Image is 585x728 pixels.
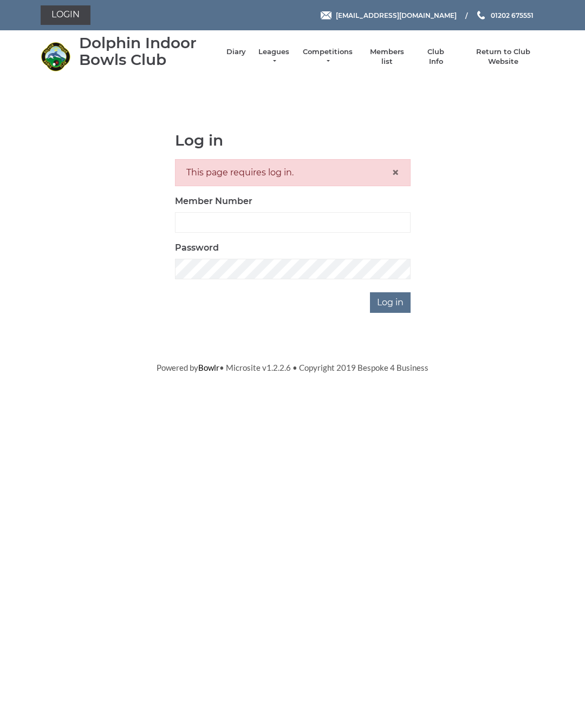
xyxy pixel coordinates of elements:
a: Return to Club Website [463,47,544,67]
a: Bowlr [198,363,219,372]
div: This page requires log in. [175,159,411,186]
img: Phone us [477,11,485,19]
span: × [392,165,399,180]
a: Leagues [257,47,291,67]
h1: Log in [175,132,411,149]
label: Member Number [175,195,252,208]
span: [EMAIL_ADDRESS][DOMAIN_NAME] [336,11,457,19]
div: Dolphin Indoor Bowls Club [79,35,216,68]
a: Club Info [420,47,452,67]
img: Email [321,11,331,19]
button: Close [392,166,399,179]
a: Diary [226,47,246,57]
a: Members list [364,47,409,67]
a: Competitions [302,47,354,67]
a: Email [EMAIL_ADDRESS][DOMAIN_NAME] [321,10,457,21]
a: Phone us 01202 675551 [476,10,534,21]
a: Login [41,5,90,25]
span: Powered by • Microsite v1.2.2.6 • Copyright 2019 Bespoke 4 Business [157,363,428,372]
input: Log in [370,292,411,313]
label: Password [175,241,219,254]
span: 01202 675551 [491,11,534,19]
img: Dolphin Indoor Bowls Club [41,42,70,71]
